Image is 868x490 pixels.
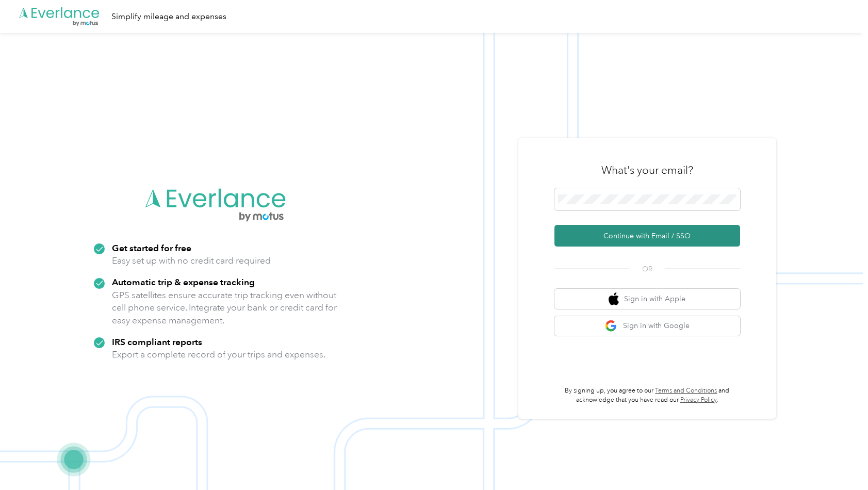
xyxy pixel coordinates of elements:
img: apple logo [609,292,619,305]
p: GPS satellites ensure accurate trip tracking even without cell phone service. Integrate your bank... [112,289,337,327]
p: Export a complete record of your trips and expenses. [112,348,325,361]
div: Simplify mileage and expenses [111,10,226,23]
span: OR [629,264,665,274]
p: By signing up, you agree to our and acknowledge that you have read our . [554,386,740,404]
strong: Get started for free [112,242,191,253]
a: Terms and Conditions [655,387,717,395]
button: apple logoSign in with Apple [554,289,740,309]
button: Continue with Email / SSO [554,225,740,247]
img: google logo [605,320,618,333]
a: Privacy Policy [680,396,717,404]
button: google logoSign in with Google [554,316,740,336]
h3: What's your email? [601,163,693,177]
p: Easy set up with no credit card required [112,254,271,267]
strong: Automatic trip & expense tracking [112,276,255,287]
strong: IRS compliant reports [112,336,202,347]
